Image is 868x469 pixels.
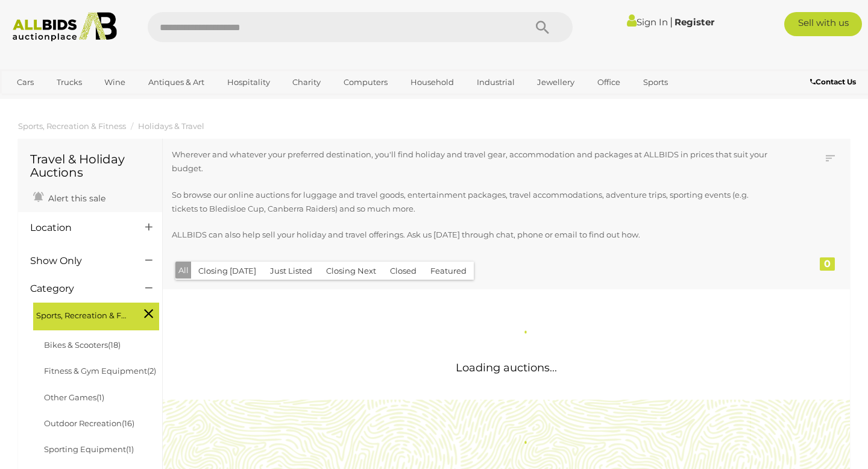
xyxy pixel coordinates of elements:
span: (1) [126,444,134,454]
a: Industrial [469,72,523,92]
span: (16) [122,418,134,428]
h4: Location [30,222,127,233]
a: Computers [336,72,395,92]
a: Register [675,16,714,28]
a: Office [590,72,628,92]
span: | [670,15,673,28]
span: Loading auctions... [456,361,557,374]
a: Alert this sale [30,188,108,206]
a: Household [403,72,462,92]
a: Outdoor Recreation(16) [44,418,134,428]
button: Search [512,12,573,42]
button: Closing Next [319,262,383,280]
span: Alert this sale [45,193,105,204]
button: Closed [383,262,424,280]
a: Bikes & Scooters(18) [44,340,121,350]
img: Allbids.com.au [7,12,124,42]
a: Contact Us [810,75,859,89]
a: Sell with us [784,12,862,36]
a: Sign In [627,16,668,28]
span: (18) [108,340,121,350]
a: Sports, Recreation & Fitness [18,121,126,131]
a: Wine [96,72,133,92]
span: (1) [96,392,104,402]
a: [GEOGRAPHIC_DATA] [9,92,110,112]
h4: Show Only [30,256,127,266]
p: Wherever and whatever your preferred destination, you'll find holiday and travel gear, accommodat... [172,148,776,176]
a: Sporting Equipment(1) [44,444,134,454]
button: Just Listed [263,262,319,280]
h4: Category [30,283,127,294]
a: Charity [285,72,329,92]
button: All [175,262,192,279]
a: Holidays & Travel [138,121,204,131]
b: Contact Us [810,77,856,86]
a: Hospitality [219,72,278,92]
a: Other Games(1) [44,392,104,402]
a: Sports [635,72,676,92]
a: Cars [9,72,42,92]
p: ALLBIDS can also help sell your holiday and travel offerings. Ask us [DATE] through chat, phone o... [172,228,776,242]
p: So browse our online auctions for luggage and travel goods, entertainment packages, travel accomm... [172,188,776,216]
a: Jewellery [529,72,582,92]
div: 0 [820,257,835,271]
a: Trucks [49,72,90,92]
a: Antiques & Art [140,72,212,92]
button: Featured [423,262,474,280]
button: Closing [DATE] [191,262,263,280]
span: Sports, Recreation & Fitness [36,306,127,323]
span: (2) [147,366,156,376]
h1: Travel & Holiday Auctions [30,153,150,179]
a: Fitness & Gym Equipment(2) [44,366,156,376]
